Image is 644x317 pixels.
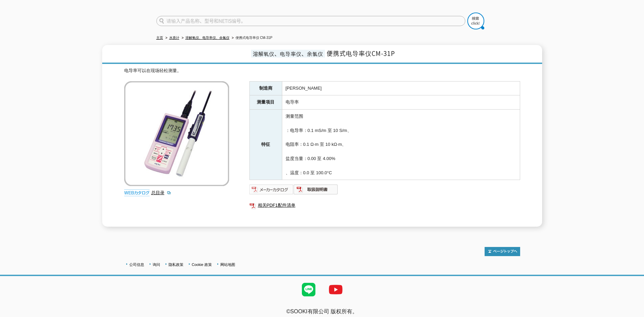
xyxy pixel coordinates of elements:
font: 、温度：0.0 至 100.0°C [286,170,332,175]
font: ：电导率：0.1 mS/m 至 10 S/m、 [286,128,352,133]
a: 相关PDF1配件清单 [249,201,520,210]
font: 测量项目 [257,99,274,105]
font: 总目录 [151,190,164,195]
img: 操作说明 [294,184,338,195]
font: 制造商 [259,86,272,91]
img: 返回顶部 [485,247,520,256]
a: 水质计 [169,36,179,40]
a: Cookie 政策 [192,263,212,267]
a: 公司信息 [129,263,144,267]
img: btn_search.png [467,13,484,29]
font: 溶解氧仪、电导率仪、余氯仪 [253,50,323,58]
a: 操作说明 [294,189,338,194]
a: 主页 [156,36,163,40]
a: 制造商目录 [249,189,294,194]
font: 特征 [261,142,270,147]
img: 便携式电导率仪 CM-31P [124,81,229,186]
font: ©SOOKI有限公司 版权所有。 [286,309,358,314]
font: 相关PDF1配件清单 [258,203,295,208]
img: 网络目录 [124,189,150,196]
font: 便携式电导率仪CM-31P [327,49,395,58]
a: 隐私政策 [169,263,183,267]
font: 测量范围 [286,114,303,119]
a: 网站地图 [220,263,235,267]
img: YouTube [322,276,349,303]
font: 电导率 [286,99,299,105]
font: 电阻率：0.1 Ω·m 至 10 kΩ·m、 [286,142,347,147]
img: 线 [295,276,322,303]
font: [PERSON_NAME] [286,86,322,91]
font: 电导率可以在现场轻松测量。 [124,68,181,73]
img: 制造商目录 [249,184,294,195]
a: 溶解氧仪、电导率仪、余氯仪 [185,36,229,40]
a: 总目录 [151,190,171,195]
input: 请输入产品名称、型号和NETIS编号。 [156,16,465,26]
font: 盐度当量：0.00 至 4.00% [286,156,335,161]
a: 询问 [153,263,160,267]
font: 便携式电导率仪 CM-31P [236,36,272,40]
